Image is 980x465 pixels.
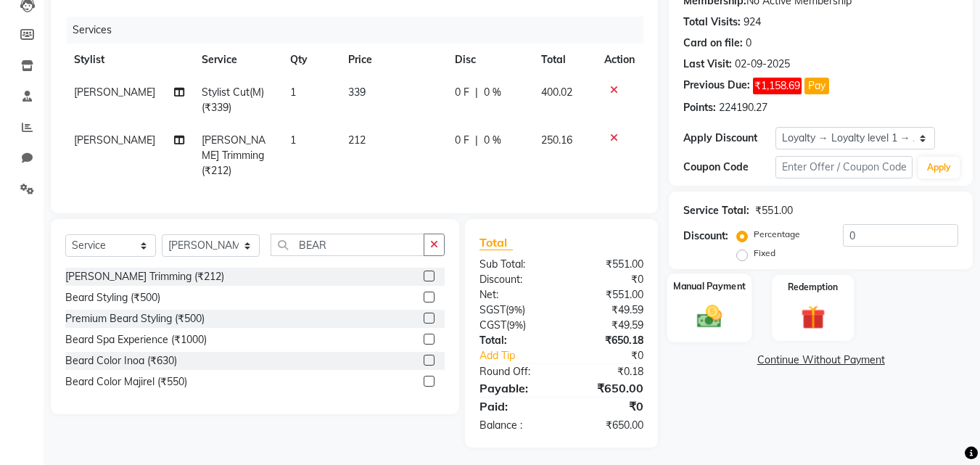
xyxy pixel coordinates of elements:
div: ₹0 [561,272,654,287]
div: ₹0.18 [561,364,654,379]
label: Redemption [788,281,838,294]
div: ₹0 [561,398,654,415]
th: Stylist [65,44,193,76]
div: Round Off: [469,364,561,379]
span: 0 F [455,133,469,148]
span: ₹1,158.69 [753,78,802,94]
div: Payable: [469,379,561,397]
div: Previous Due: [683,78,750,94]
div: Coupon Code [683,160,775,175]
span: 400.02 [541,86,572,99]
div: Beard Styling (₹500) [65,290,160,305]
div: ₹551.00 [561,287,654,303]
div: ₹49.59 [561,303,654,318]
span: [PERSON_NAME] [74,133,155,147]
div: Last Visit: [683,57,732,72]
div: Services [67,17,654,44]
span: 1 [290,133,296,147]
span: Stylist Cut(M) (₹339) [202,86,264,114]
div: ₹650.00 [561,379,654,397]
div: ( ) [469,303,561,318]
span: 250.16 [541,133,572,147]
div: ₹650.00 [561,418,654,433]
div: Discount: [469,272,561,287]
div: Paid: [469,398,561,415]
div: 224190.27 [719,100,767,115]
div: ₹650.18 [561,333,654,348]
label: Fixed [754,247,775,260]
button: Pay [804,78,829,94]
div: 02-09-2025 [735,57,790,72]
div: ₹0 [577,348,655,363]
span: | [475,85,478,100]
div: ₹49.59 [561,318,654,333]
div: [PERSON_NAME] Trimming (₹212) [65,269,224,284]
div: Total: [469,333,561,348]
div: Premium Beard Styling (₹500) [65,311,205,326]
div: Points: [683,100,716,115]
span: Total [479,235,513,250]
a: Add Tip [469,348,577,363]
div: Discount: [683,229,728,244]
span: 0 % [484,85,501,100]
th: Price [339,44,446,76]
input: Search or Scan [271,234,425,256]
label: Percentage [754,228,800,241]
th: Disc [446,44,532,76]
span: 9% [509,319,523,331]
div: Beard Spa Experience (₹1000) [65,332,207,347]
div: ₹551.00 [755,203,793,218]
div: Sub Total: [469,257,561,272]
span: SGST [479,303,506,316]
input: Enter Offer / Coupon Code [775,156,913,178]
div: ( ) [469,318,561,333]
div: Net: [469,287,561,303]
img: _gift.svg [794,303,833,332]
button: Apply [918,157,960,178]
div: 0 [746,36,752,51]
span: | [475,133,478,148]
div: Beard Color Inoa (₹630) [65,353,177,369]
th: Action [596,44,643,76]
span: 0 F [455,85,469,100]
div: Apply Discount [683,131,775,146]
label: Manual Payment [673,279,746,293]
a: Continue Without Payment [672,353,970,368]
span: 212 [348,133,366,147]
span: 1 [290,86,296,99]
th: Qty [281,44,340,76]
span: CGST [479,318,506,332]
div: ₹551.00 [561,257,654,272]
div: Card on file: [683,36,743,51]
div: Balance : [469,418,561,433]
img: _cash.svg [689,302,730,331]
span: [PERSON_NAME] [74,86,155,99]
span: 339 [348,86,366,99]
span: [PERSON_NAME] Trimming (₹212) [202,133,265,177]
th: Total [532,44,596,76]
span: 0 % [484,133,501,148]
div: Service Total: [683,203,749,218]
span: 9% [508,304,522,316]
div: Total Visits: [683,15,741,30]
th: Service [193,44,281,76]
div: Beard Color Majirel (₹550) [65,374,187,390]
div: 924 [744,15,761,30]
